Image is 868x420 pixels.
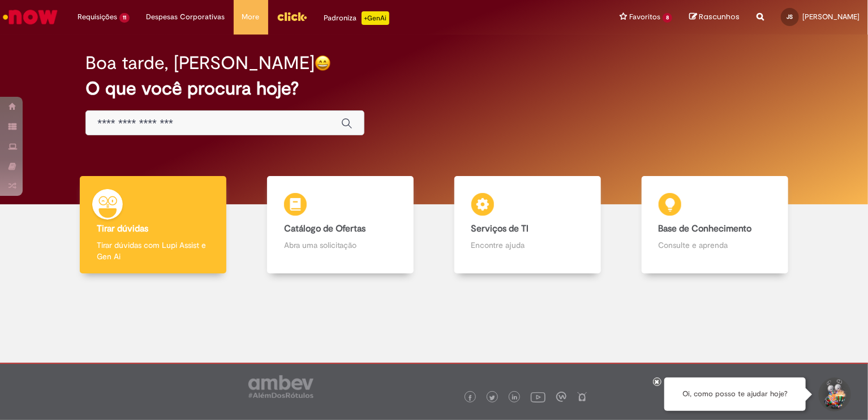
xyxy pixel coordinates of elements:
[119,13,130,23] span: 11
[147,11,225,23] span: Despesas Corporativas
[362,11,389,25] p: +GenAi
[512,395,518,401] img: logo_footer_linkedin.png
[471,239,585,251] p: Encontre ajuda
[85,53,315,73] h2: Boa tarde, [PERSON_NAME]
[59,176,247,274] a: Tirar dúvidas Tirar dúvidas com Lupi Assist e Gen Ai
[242,11,260,23] span: More
[531,389,545,404] img: logo_footer_youtube.png
[659,239,772,251] p: Consulte e aprenda
[284,223,366,234] b: Catálogo de Ofertas
[78,11,117,23] span: Requisições
[467,395,473,401] img: logo_footer_facebook.png
[247,176,434,274] a: Catálogo de Ofertas Abra uma solicitação
[471,223,529,234] b: Serviços de TI
[434,176,621,274] a: Serviços de TI Encontre ajuda
[689,12,740,23] a: Rascunhos
[97,223,148,234] b: Tirar dúvidas
[489,395,495,401] img: logo_footer_twitter.png
[97,239,210,262] p: Tirar dúvidas com Lupi Assist e Gen Ai
[659,223,752,234] b: Base de Conhecimento
[315,55,331,71] img: happy-face.png
[1,6,59,28] img: ServiceNow
[664,378,806,411] div: Oi, como posso te ajudar hoje?
[629,11,660,23] span: Favoritos
[556,392,566,402] img: logo_footer_workplace.png
[248,375,313,398] img: logo_footer_ambev_rotulo_gray.png
[577,392,587,402] img: logo_footer_naosei.png
[85,79,782,98] h2: O que você procura hoje?
[277,8,307,25] img: click_logo_yellow_360x200.png
[817,378,851,412] button: Iniciar Conversa de Suporte
[621,176,809,274] a: Base de Conhecimento Consulte e aprenda
[802,12,860,22] span: [PERSON_NAME]
[663,13,672,23] span: 8
[284,239,397,251] p: Abra uma solicitação
[787,13,793,20] span: JS
[324,11,389,25] div: Padroniza
[699,11,740,22] span: Rascunhos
